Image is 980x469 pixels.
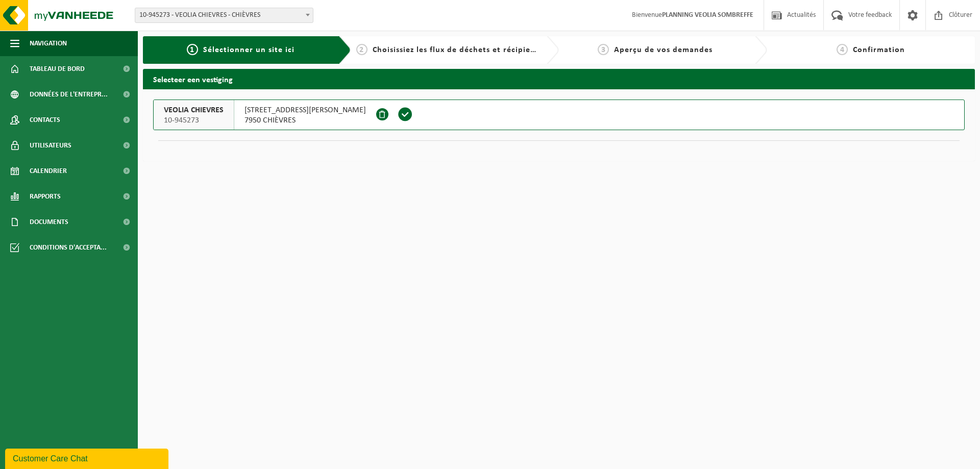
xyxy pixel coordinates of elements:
span: Navigation [30,31,67,56]
strong: PLANNING VEOLIA SOMBREFFE [662,11,753,19]
span: Sélectionner un site ici [203,46,295,54]
span: Documents [30,209,68,235]
span: Confirmation [853,46,905,54]
span: Tableau de bord [30,56,85,82]
span: Contacts [30,107,60,133]
span: 10-945273 - VEOLIA CHIEVRES - CHIÈVRES [135,8,313,22]
span: VEOLIA CHIEVRES [164,105,224,115]
span: Aperçu de vos demandes [614,46,713,54]
button: VEOLIA CHIEVRES 10-945273 [STREET_ADDRESS][PERSON_NAME]7950 CHIÈVRES [153,100,965,130]
span: Calendrier [30,158,67,184]
span: 7950 CHIÈVRES [244,115,366,126]
span: 10-945273 [164,115,224,126]
span: 10-945273 - VEOLIA CHIEVRES - CHIÈVRES [135,8,313,23]
iframe: chat widget [5,447,170,469]
span: 1 [187,44,198,55]
h2: Selecteer een vestiging [143,69,975,89]
span: Utilisateurs [30,133,71,158]
span: [STREET_ADDRESS][PERSON_NAME] [244,105,366,115]
span: Données de l'entrepr... [30,82,108,107]
span: Choisissiez les flux de déchets et récipients [373,46,543,54]
span: Rapports [30,184,61,209]
span: Conditions d'accepta... [30,235,107,260]
span: 4 [837,44,848,55]
span: 3 [598,44,609,55]
span: 2 [356,44,367,55]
